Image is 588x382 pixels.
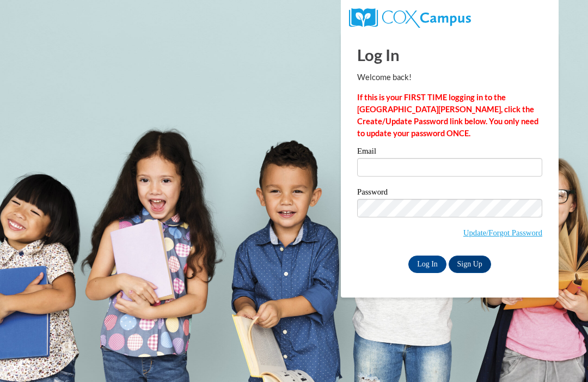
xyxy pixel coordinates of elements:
h1: Log In [357,44,542,66]
strong: If this is your FIRST TIME logging in to the [GEOGRAPHIC_DATA][PERSON_NAME], click the Create/Upd... [357,93,538,138]
img: COX Campus [349,8,471,28]
a: Update/Forgot Password [463,228,542,237]
a: Sign Up [449,256,491,273]
p: Welcome back! [357,71,542,83]
input: Log In [408,256,446,273]
label: Password [357,188,542,199]
label: Email [357,147,542,158]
